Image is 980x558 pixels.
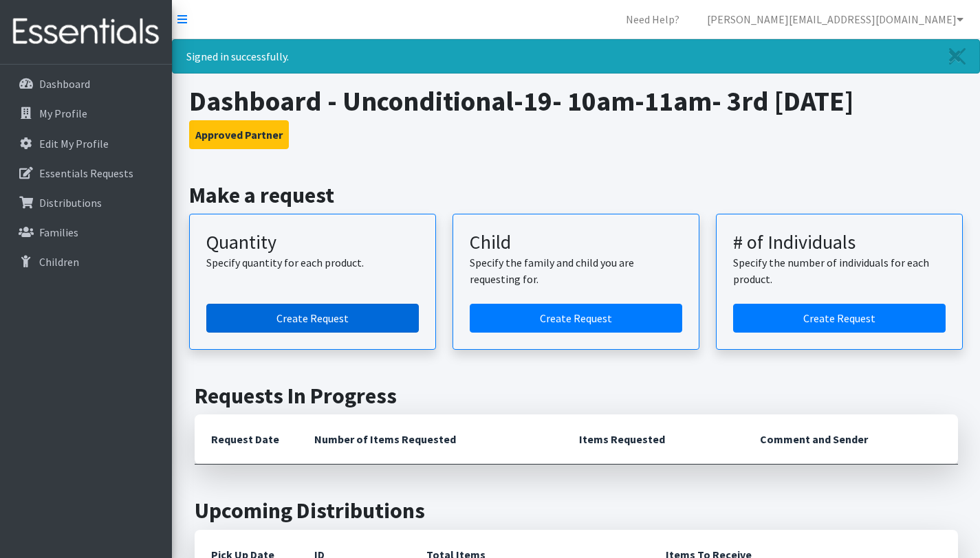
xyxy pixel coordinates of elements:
div: Signed in successfully. [172,39,980,74]
p: Specify the number of individuals for each product. [733,254,946,287]
a: [PERSON_NAME][EMAIL_ADDRESS][DOMAIN_NAME] [696,5,974,33]
th: Comment and Sender [743,414,957,465]
h2: Requests In Progress [195,383,958,409]
a: Distributions [6,189,166,216]
a: Need Help? [615,5,690,33]
h2: Upcoming Distributions [195,498,958,524]
h3: # of Individuals [733,231,946,254]
a: Close [935,40,979,73]
a: My Profile [6,100,166,127]
p: Specify quantity for each product. [206,254,419,271]
h2: Make a request [189,182,963,208]
a: Create a request for a child or family [470,304,682,333]
p: Children [39,255,79,269]
p: Edit My Profile [39,137,109,150]
h1: Dashboard - Unconditional-19- 10am-11am- 3rd [DATE] [189,85,963,118]
p: Dashboard [39,77,90,91]
p: Specify the family and child you are requesting for. [470,254,682,287]
h3: Quantity [206,231,419,254]
a: Families [6,219,166,246]
th: Items Requested [563,414,743,465]
p: Distributions [39,196,102,210]
p: My Profile [39,107,87,120]
img: HumanEssentials [6,9,166,55]
a: Edit My Profile [6,130,166,157]
a: Essentials Requests [6,159,166,187]
th: Request Date [195,414,298,465]
h3: Child [470,231,682,254]
p: Families [39,225,78,239]
th: Number of Items Requested [298,414,563,465]
a: Dashboard [6,70,166,98]
a: Create a request by quantity [206,304,419,333]
button: Approved Partner [189,120,289,149]
p: Essentials Requests [39,166,133,180]
a: Create a request by number of individuals [733,304,946,333]
a: Children [6,248,166,276]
